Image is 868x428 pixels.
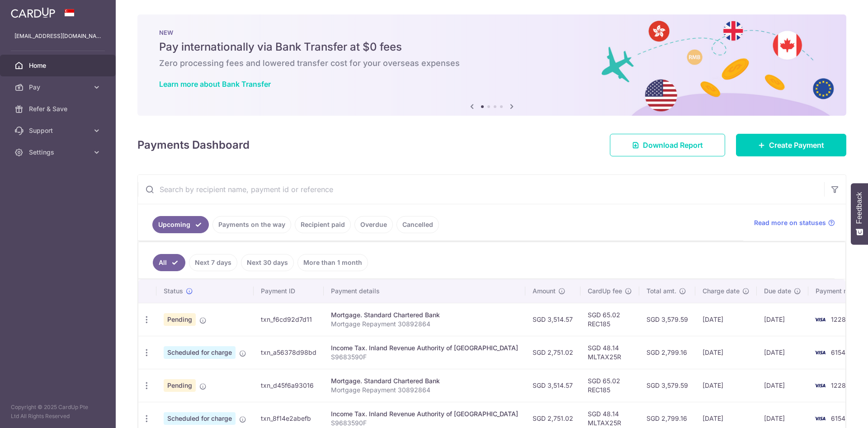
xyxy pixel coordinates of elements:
td: SGD 48.14 MLTAX25R [580,336,639,369]
span: Create Payment [769,140,824,151]
td: SGD 65.02 REC185 [580,303,639,336]
p: S9683590F [331,353,518,362]
span: Charge date [703,287,740,296]
span: Support [29,126,89,135]
span: Pay [29,83,89,92]
td: SGD 2,751.02 [525,336,580,369]
span: Help [20,6,39,14]
span: Due date [764,287,791,296]
td: SGD 3,579.59 [639,303,695,336]
div: Income Tax. Inland Revenue Authority of [GEOGRAPHIC_DATA] [331,409,518,419]
a: Upcoming [152,216,209,233]
a: All [153,254,185,271]
span: Scheduled for charge [164,412,236,425]
a: Create Payment [736,134,846,156]
span: CardUp fee [588,287,622,296]
img: Bank Card [811,380,829,391]
button: Feedback - Show survey [851,183,868,245]
img: Bank Card [811,314,829,325]
span: Refer & Save [29,104,89,113]
td: SGD 2,799.16 [639,336,695,369]
td: SGD 65.02 REC185 [580,369,639,402]
span: 1228 [831,381,846,389]
td: [DATE] [757,336,808,369]
a: Cancelled [396,216,439,233]
img: Bank transfer banner [137,14,846,116]
td: txn_d45f6a93016 [254,369,324,402]
a: Payments on the way [212,216,291,233]
td: [DATE] [757,303,808,336]
h6: Zero processing fees and lowered transfer cost for your overseas expenses [159,58,825,69]
a: Next 7 days [189,254,237,271]
th: Payment details [324,279,525,303]
span: 6154 [831,348,845,356]
td: txn_f6cd92d7d11 [254,303,324,336]
span: Read more on statuses [754,218,826,227]
p: NEW [159,29,825,36]
span: Amount [533,287,556,296]
td: SGD 3,579.59 [639,369,695,402]
td: SGD 3,514.57 [525,303,580,336]
td: txn_a56378d98bd [254,336,324,369]
img: Bank Card [811,413,829,424]
a: Overdue [354,216,393,233]
a: Learn more about Bank Transfer [159,80,271,89]
p: Mortgage Repayment 30892864 [331,386,518,395]
div: Mortgage. Standard Chartered Bank [331,310,518,320]
span: Feedback [855,192,863,224]
span: Pending [164,313,196,326]
p: [EMAIL_ADDRESS][DOMAIN_NAME] [14,32,101,41]
img: Bank Card [811,347,829,358]
span: Settings [29,148,89,157]
td: [DATE] [695,303,757,336]
td: [DATE] [695,369,757,402]
a: Download Report [610,134,725,156]
span: Status [164,287,183,296]
span: Home [29,61,89,70]
span: Pending [164,379,196,392]
div: Mortgage. Standard Chartered Bank [331,376,518,386]
h4: Payments Dashboard [137,137,250,153]
a: Read more on statuses [754,218,835,227]
a: More than 1 month [297,254,368,271]
img: CardUp [11,7,55,18]
td: SGD 3,514.57 [525,369,580,402]
h5: Pay internationally via Bank Transfer at $0 fees [159,40,825,54]
p: S9683590F [331,419,518,428]
span: Download Report [643,140,703,151]
td: [DATE] [757,369,808,402]
div: Income Tax. Inland Revenue Authority of [GEOGRAPHIC_DATA] [331,343,518,353]
a: Next 30 days [241,254,294,271]
a: Recipient paid [295,216,351,233]
span: Total amt. [646,287,676,296]
span: Scheduled for charge [164,346,236,359]
th: Payment ID [254,279,324,303]
span: 1228 [831,315,846,323]
p: Mortgage Repayment 30892864 [331,320,518,329]
td: [DATE] [695,336,757,369]
span: 6154 [831,414,845,422]
input: Search by recipient name, payment id or reference [138,175,824,204]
